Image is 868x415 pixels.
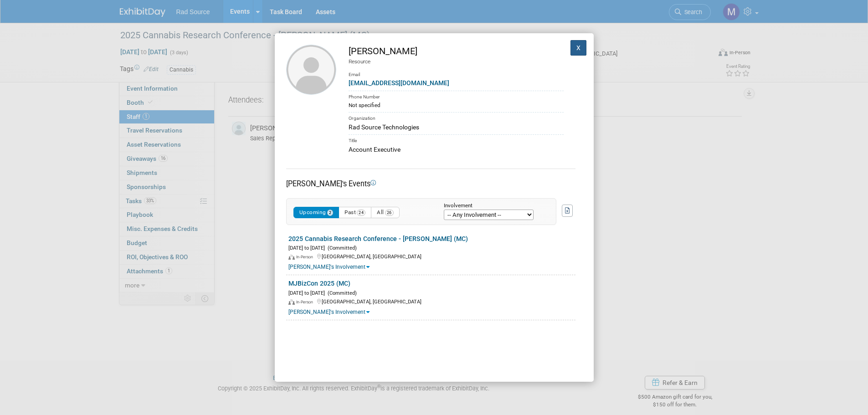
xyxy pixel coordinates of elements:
div: [GEOGRAPHIC_DATA], [GEOGRAPHIC_DATA] [288,252,575,261]
div: Account Executive [349,145,564,154]
div: [DATE] to [DATE] [288,288,575,297]
div: [GEOGRAPHIC_DATA], [GEOGRAPHIC_DATA] [288,297,575,306]
a: 2025 Cannabis Research Conference - [PERSON_NAME] (MC) [288,235,468,242]
img: Jason Nunley [286,45,336,95]
span: In-Person [296,300,316,304]
div: Resource [349,58,564,66]
span: 2 [327,210,334,216]
div: Involvement [444,203,542,209]
button: All26 [371,207,400,218]
span: (Committed) [325,245,357,251]
button: X [570,40,587,56]
div: Organization [349,112,564,123]
span: 26 [385,210,394,216]
div: Phone Number [349,91,564,101]
span: In-Person [296,255,316,259]
img: In-Person Event [288,299,295,305]
div: [DATE] to [DATE] [288,243,575,252]
div: [PERSON_NAME]'s Events [286,179,575,189]
button: Upcoming2 [293,207,339,218]
div: [PERSON_NAME] [349,45,564,58]
div: Rad Source Technologies [349,123,564,132]
div: Email [349,65,564,78]
a: [PERSON_NAME]'s Involvement [288,309,370,315]
div: Not specified [349,101,564,109]
img: In-Person Event [288,255,295,260]
a: MJBizCon 2025 (MC) [288,280,350,287]
span: (Committed) [325,290,357,296]
button: Past24 [339,207,371,218]
span: 24 [357,210,365,216]
a: [EMAIL_ADDRESS][DOMAIN_NAME] [349,79,449,87]
a: [PERSON_NAME]'s Involvement [288,264,370,270]
div: Title [349,134,564,145]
